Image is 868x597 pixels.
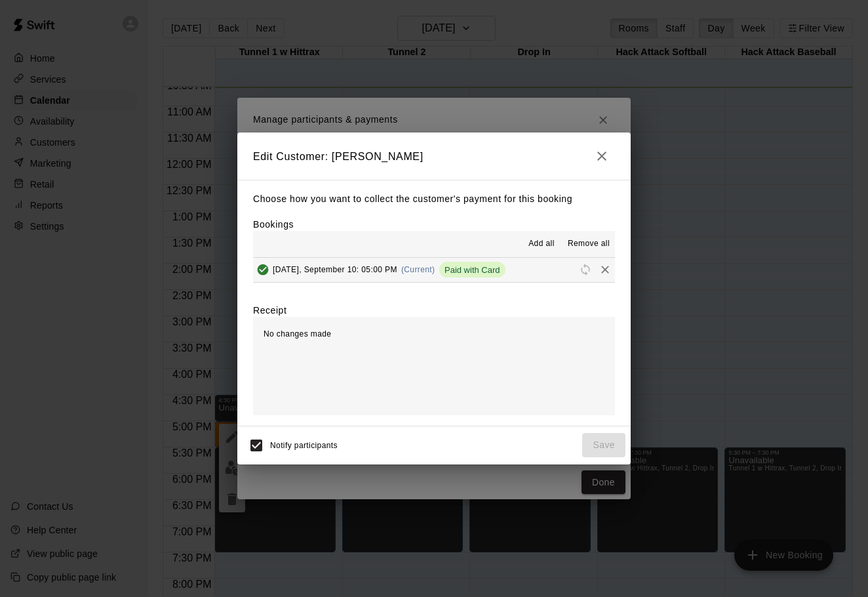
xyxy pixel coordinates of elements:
button: Added & Paid[DATE], September 10: 05:00 PM(Current)Paid with CardRescheduleRemove [253,258,615,282]
p: Choose how you want to collect the customer's payment for this booking [253,191,615,207]
button: Added & Paid [253,260,273,279]
h2: Edit Customer: [PERSON_NAME] [237,133,631,180]
span: [DATE], September 10: 05:00 PM [273,265,397,274]
span: Remove [595,264,615,274]
span: Add all [528,237,555,251]
button: Add all [521,234,562,255]
span: Notify participants [270,441,338,450]
span: Remove all [568,237,610,251]
span: (Current) [401,265,435,274]
label: Receipt [253,304,286,317]
span: Reschedule [576,264,595,274]
span: Paid with Card [439,265,505,275]
button: Remove all [562,234,615,255]
label: Bookings [253,219,294,230]
span: No changes made [264,329,331,339]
